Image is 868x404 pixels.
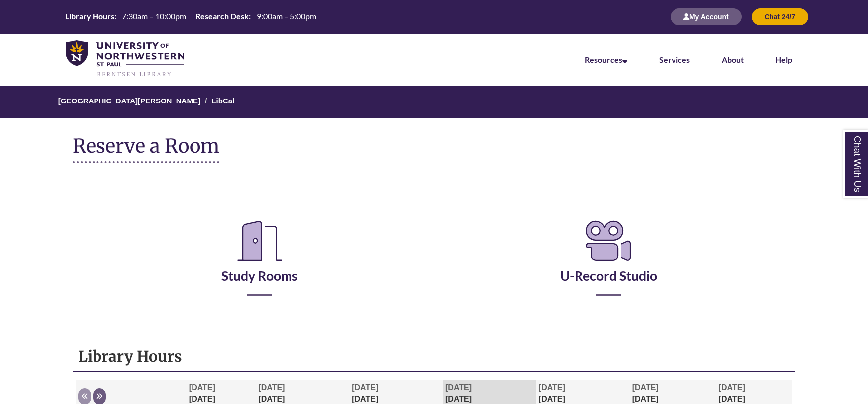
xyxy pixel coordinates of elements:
[632,383,659,392] span: [DATE]
[719,383,745,392] span: [DATE]
[539,383,565,392] span: [DATE]
[560,243,657,284] a: U-Record Studio
[752,8,808,25] button: Chat 24/7
[258,383,285,392] span: [DATE]
[211,97,234,105] a: LibCal
[352,383,378,392] span: [DATE]
[58,97,200,105] a: [GEOGRAPHIC_DATA][PERSON_NAME]
[671,12,742,21] a: My Account
[221,243,298,284] a: Study Rooms
[752,12,808,21] a: Chat 24/7
[61,11,118,22] th: Library Hours:
[659,55,690,64] a: Services
[775,55,792,64] a: Help
[73,135,219,163] h1: Reserve a Room
[189,383,215,392] span: [DATE]
[585,55,627,64] a: Resources
[671,8,742,25] button: My Account
[445,383,472,392] span: [DATE]
[122,11,186,21] span: 7:30am – 10:00pm
[73,86,795,118] nav: Breadcrumb
[257,11,316,21] span: 9:00am – 5:00pm
[78,347,790,366] h1: Library Hours
[73,188,795,325] div: Reserve a Room
[61,11,320,23] a: Hours Today
[722,55,744,64] a: About
[66,40,184,78] img: UNWSP Library Logo
[192,11,252,22] th: Research Desk:
[61,11,320,22] table: Hours Today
